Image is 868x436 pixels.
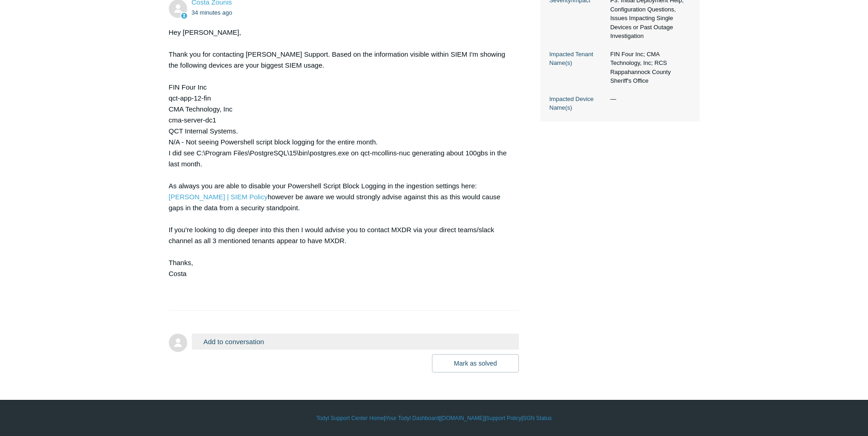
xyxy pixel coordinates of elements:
dt: Impacted Tenant Name(s) [550,50,606,68]
a: Support Policy [486,414,521,422]
dd: FIN Four Inc; CMA Technology, Inc; RCS Rappahannock County Sheriff's Office [606,50,690,85]
div: | | | | [169,414,700,422]
a: Your Todyl Dashboard [385,414,439,422]
a: Todyl Support Center Home [316,414,384,422]
div: Hey [PERSON_NAME], Thank you for contacting [PERSON_NAME] Support. Based on the information visib... [169,27,510,301]
button: Add to conversation [192,334,519,350]
a: SGN Status [523,414,552,422]
dt: Impacted Device Name(s) [550,95,606,112]
button: Mark as solved [432,354,519,372]
a: [DOMAIN_NAME] [441,414,485,422]
a: [PERSON_NAME] | SIEM Policy [169,193,268,201]
time: 09/02/2025, 13:30 [192,9,232,16]
dd: — [606,95,690,104]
